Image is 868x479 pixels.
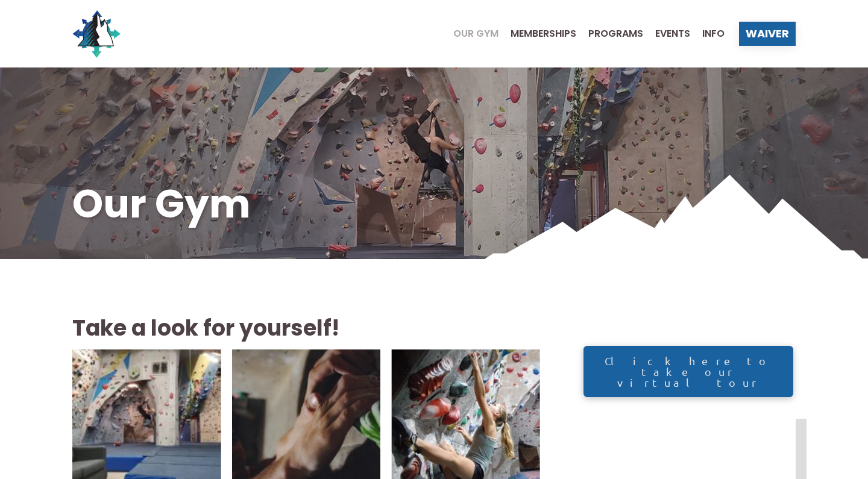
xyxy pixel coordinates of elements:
[583,346,793,397] a: Click here to take our virtual tour
[596,355,781,388] span: Click here to take our virtual tour
[72,313,540,343] h2: Take a look for yourself!
[746,28,789,39] span: Waiver
[739,22,796,46] a: Waiver
[511,29,576,39] span: Memberships
[72,10,121,58] img: North Wall Logo
[441,29,498,39] a: Our Gym
[453,29,498,39] span: Our Gym
[690,29,725,39] a: Info
[702,29,725,39] span: Info
[498,29,576,39] a: Memberships
[655,29,690,39] span: Events
[576,29,643,39] a: Programs
[643,29,690,39] a: Events
[588,29,643,39] span: Programs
